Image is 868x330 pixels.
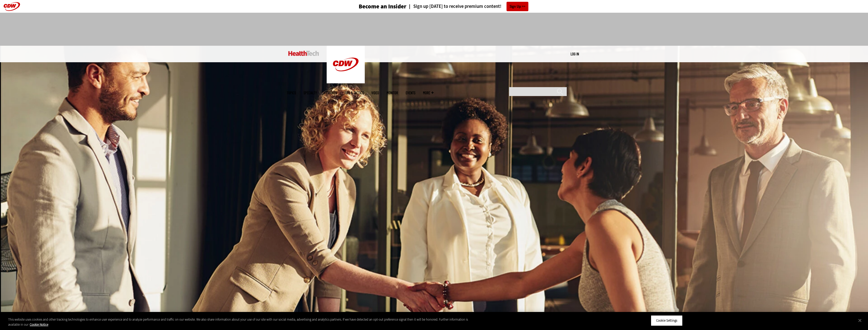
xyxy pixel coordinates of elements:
[8,317,477,327] div: This website uses cookies and other tracking technologies to enhance user experience and to analy...
[304,91,317,95] span: Specialty
[571,51,579,57] div: User menu
[327,79,365,85] a: CDW
[324,91,337,95] a: Features
[387,91,398,95] a: MonITor
[288,51,319,56] img: Home
[406,91,415,95] a: Events
[359,4,406,9] h3: Become an Insider
[571,52,579,56] a: Log in
[342,18,527,41] iframe: advertisement
[423,91,434,95] span: More
[287,91,296,95] span: Topics
[651,315,683,326] button: Cookie Settings
[507,2,528,11] a: Sign Up
[344,91,364,95] a: Tips & Tactics
[340,4,406,9] a: Become an Insider
[371,91,379,95] a: Video
[854,315,865,326] button: Close
[327,46,365,83] img: Home
[406,4,501,9] a: Sign up [DATE] to receive premium content!
[30,322,48,327] a: More information about your privacy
